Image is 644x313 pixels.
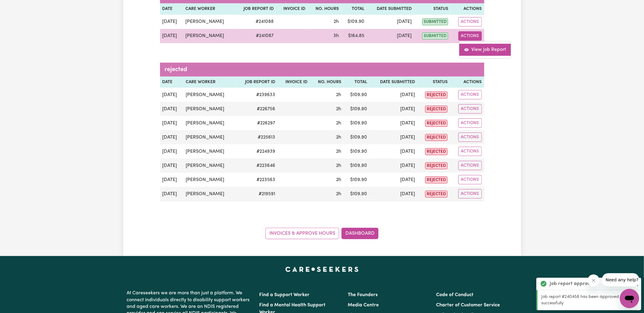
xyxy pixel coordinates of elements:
[344,158,370,173] td: $ 109.90
[458,189,482,199] button: Actions
[184,187,236,201] td: [PERSON_NAME]
[344,102,370,116] td: $ 109.90
[183,29,235,43] td: [PERSON_NAME]
[344,130,370,144] td: $ 109.90
[425,162,448,169] span: rejected
[450,77,484,88] th: Actions
[160,77,184,88] th: Date
[348,303,379,308] a: Media Centre
[344,77,370,88] th: Total
[160,102,184,116] td: [DATE]
[459,44,511,56] a: View job report 241087
[236,116,278,130] td: # 226297
[370,144,418,158] td: [DATE]
[367,15,414,29] td: [DATE]
[336,135,341,140] span: 2 hours
[348,293,378,297] a: The Founders
[458,161,482,170] button: Actions
[451,3,484,15] th: Actions
[458,133,482,142] button: Actions
[234,29,276,43] td: # 241087
[370,77,418,88] th: Date Submitted
[602,273,639,286] iframe: Message from company
[184,173,236,187] td: [PERSON_NAME]
[285,267,359,272] a: Careseekers home page
[184,158,236,173] td: [PERSON_NAME]
[367,3,414,15] th: Date Submitted
[336,163,341,168] span: 2 hours
[341,3,367,15] th: Total
[336,121,341,126] span: 2 hours
[236,130,278,144] td: # 225613
[184,144,236,158] td: [PERSON_NAME]
[334,19,339,24] span: 2 hours
[370,173,418,187] td: [DATE]
[367,29,414,43] td: [DATE]
[458,104,482,114] button: Actions
[234,15,276,29] td: # 241088
[184,88,236,102] td: [PERSON_NAME]
[620,289,639,308] iframe: Button to launch messaging window
[341,15,367,29] td: $ 109.90
[344,187,370,201] td: $ 109.90
[425,120,448,127] span: rejected
[236,88,278,102] td: # 239633
[436,293,473,297] a: Code of Conduct
[425,177,448,183] span: rejected
[236,102,278,116] td: # 226756
[425,92,448,99] span: rejected
[458,90,482,99] button: Actions
[458,31,482,41] button: Actions
[425,134,448,141] span: rejected
[236,144,278,158] td: # 224939
[278,77,310,88] th: Invoice ID
[236,77,278,88] th: Job Report ID
[184,102,236,116] td: [PERSON_NAME]
[236,158,278,173] td: # 223646
[184,116,236,130] td: [PERSON_NAME]
[333,33,339,38] span: 3 hours
[422,18,448,25] span: submitted
[344,144,370,158] td: $ 109.90
[236,187,278,201] td: # 219591
[184,77,236,88] th: Care worker
[458,147,482,156] button: Actions
[344,173,370,187] td: $ 109.90
[236,173,278,187] td: # 223563
[436,303,500,308] a: Charter of Customer Service
[308,3,341,15] th: No. Hours
[370,102,418,116] td: [DATE]
[414,3,451,15] th: Status
[341,228,379,239] a: Dashboard
[336,107,341,111] span: 2 hours
[160,29,183,43] td: [DATE]
[336,177,341,182] span: 2 hours
[160,130,184,144] td: [DATE]
[425,148,448,155] span: rejected
[458,118,482,128] button: Actions
[417,77,450,88] th: Status
[458,175,482,184] button: Actions
[550,280,596,287] strong: Job report approved
[160,3,183,15] th: Date
[425,106,448,113] span: rejected
[160,187,184,201] td: [DATE]
[370,88,418,102] td: [DATE]
[336,149,341,154] span: 2 hours
[425,191,448,198] span: rejected
[259,293,310,297] a: Find a Support Worker
[370,158,418,173] td: [DATE]
[234,3,276,15] th: Job Report ID
[336,92,341,97] span: 2 hours
[160,63,484,77] caption: rejected
[336,192,341,196] span: 2 hours
[276,3,308,15] th: Invoice ID
[344,116,370,130] td: $ 109.90
[160,88,184,102] td: [DATE]
[541,294,638,307] p: Job report #240458 has been approved successfully
[341,29,367,43] td: $ 164.85
[183,15,235,29] td: [PERSON_NAME]
[160,173,184,187] td: [DATE]
[588,274,600,286] iframe: Close message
